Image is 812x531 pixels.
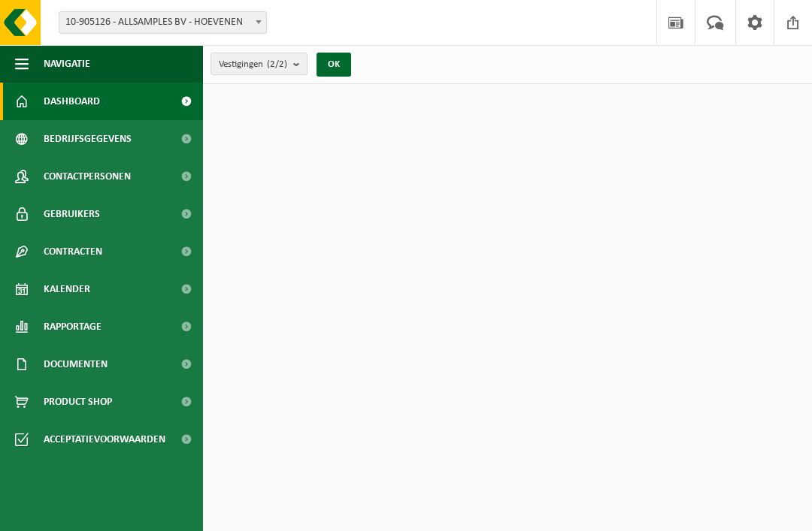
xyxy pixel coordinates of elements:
span: Kalender [44,270,90,308]
span: Acceptatievoorwaarden [44,421,165,458]
span: Contactpersonen [44,158,131,195]
span: Navigatie [44,45,90,83]
span: Rapportage [44,308,101,345]
span: Product Shop [44,383,112,421]
span: Gebruikers [44,195,100,233]
span: Contracten [44,233,102,270]
count: (2/2) [267,59,287,69]
span: 10-905126 - ALLSAMPLES BV - HOEVENEN [59,11,267,34]
span: 10-905126 - ALLSAMPLES BV - HOEVENEN [59,12,266,33]
button: OK [317,53,351,77]
span: Vestigingen [219,53,287,76]
span: Bedrijfsgegevens [44,120,132,158]
button: Vestigingen(2/2) [211,53,308,75]
span: Dashboard [44,83,100,120]
span: Documenten [44,345,108,383]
